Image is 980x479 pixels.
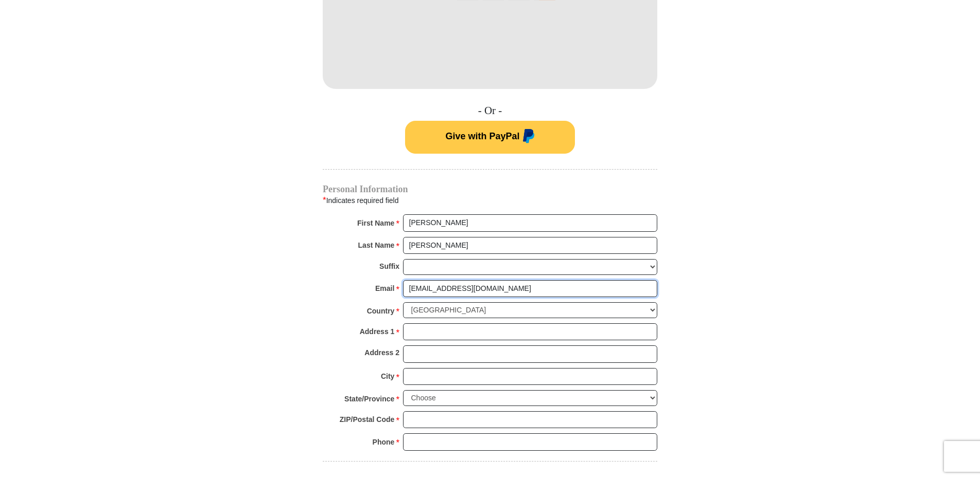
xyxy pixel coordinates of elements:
div: Indicates required field [323,194,657,207]
strong: Last Name [358,238,395,252]
strong: ZIP/Postal Code [340,412,395,427]
img: paypal [520,129,535,145]
strong: Country [367,304,395,318]
strong: City [381,369,394,383]
h4: Personal Information [323,185,657,193]
strong: Suffix [379,259,399,273]
strong: Email [375,281,394,296]
span: Give with PayPal [445,131,519,141]
strong: Address 2 [364,345,399,360]
strong: State/Province [344,392,394,406]
button: Give with PayPal [405,121,575,154]
strong: First Name [357,216,394,230]
h4: - Or - [323,104,657,117]
strong: Phone [373,435,395,449]
strong: Address 1 [360,324,395,339]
